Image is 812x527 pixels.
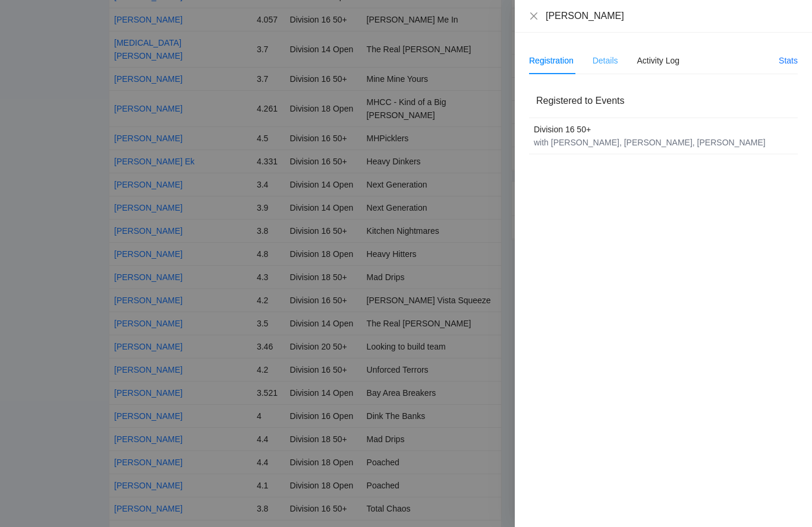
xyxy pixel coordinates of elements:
a: Stats [779,56,798,65]
div: Registration [529,54,574,67]
div: Registered to Events [536,84,791,118]
span: close [529,11,539,21]
div: [PERSON_NAME] [546,9,624,23]
div: Details [593,54,618,67]
div: with [PERSON_NAME], [PERSON_NAME], [PERSON_NAME] [534,136,783,149]
div: Activity Log [637,54,680,67]
button: Close [529,11,539,21]
div: Division 16 50+ [534,123,783,136]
